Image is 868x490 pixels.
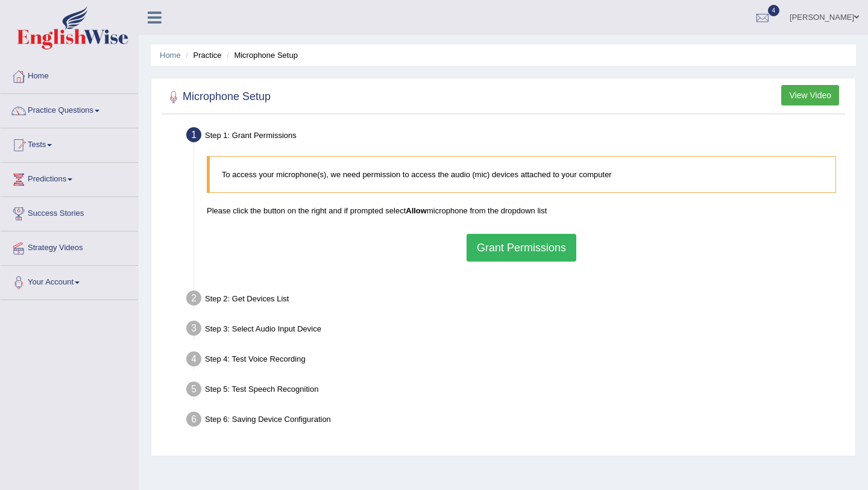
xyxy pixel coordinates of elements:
[1,231,138,262] a: Strategy Videos
[181,348,850,374] div: Step 4: Test Voice Recording
[1,60,138,90] a: Home
[781,85,839,105] button: View Video
[1,128,138,159] a: Tests
[181,124,850,150] div: Step 1: Grant Permissions
[183,49,221,61] li: Practice
[222,169,823,180] p: To access your microphone(s), we need permission to access the audio (mic) devices attached to yo...
[467,234,576,262] button: Grant Permissions
[1,94,138,124] a: Practice Questions
[181,378,850,404] div: Step 5: Test Speech Recognition
[207,205,836,216] p: Please click the button on the right and if prompted select microphone from the dropdown list
[181,408,850,435] div: Step 6: Saving Device Configuration
[1,163,138,193] a: Predictions
[165,88,271,106] h2: Microphone Setup
[1,197,138,227] a: Success Stories
[181,287,850,313] div: Step 2: Get Devices List
[1,266,138,296] a: Your Account
[160,51,181,60] a: Home
[181,317,850,344] div: Step 3: Select Audio Input Device
[224,49,298,61] li: Microphone Setup
[768,5,780,16] span: 4
[406,206,427,215] b: Allow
